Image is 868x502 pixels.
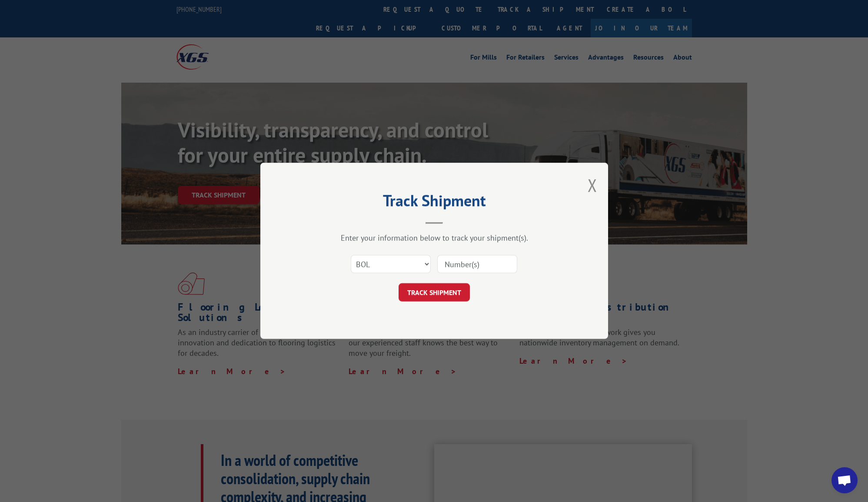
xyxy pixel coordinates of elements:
button: Close modal [588,174,597,197]
h2: Track Shipment [304,194,565,211]
input: Number(s) [437,255,517,274]
div: Enter your information below to track your shipment(s). [304,233,565,243]
button: TRACK SHIPMENT [399,284,470,302]
a: Open chat [831,467,858,493]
